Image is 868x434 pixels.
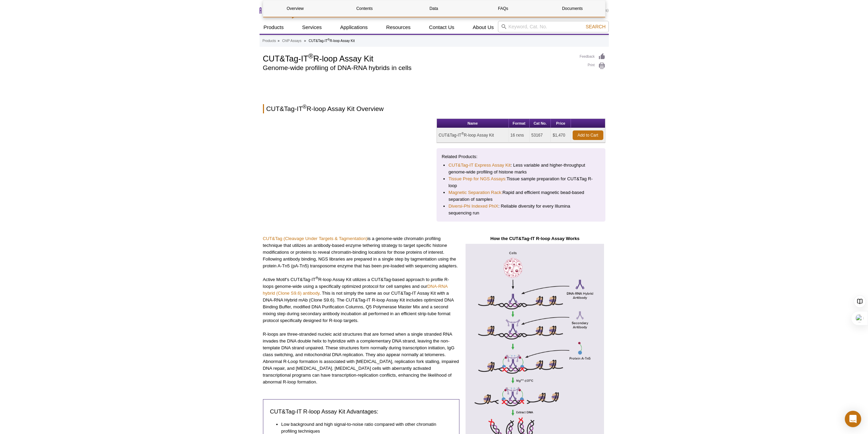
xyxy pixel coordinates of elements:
[461,132,464,136] sup: ®
[471,0,535,17] a: FAQs
[263,0,327,17] a: Overview
[586,24,605,29] span: Search
[530,128,551,143] td: 53167
[308,52,313,60] sup: ®
[573,130,603,140] a: Add to Cart
[448,176,506,182] a: Tissue Prep for NGS Assays:
[509,128,530,143] td: 16 rxns
[304,39,306,43] li: »
[530,119,551,128] th: Cat No.
[263,276,460,324] p: Active Motif’s CUT&Tag-IT R-loop Assay Kit utilizes a CUT&Tag-based approach to profile R-loops g...
[448,189,593,203] li: Rapid and efficient magnetic bead-based separation of samples
[263,235,460,269] p: is a genome-wide chromatin profiling technique that utilizes an antibody-based enzyme tethering s...
[298,21,326,34] a: Services
[442,153,600,160] p: Related Products:
[580,62,605,70] a: Print
[469,21,498,34] a: About Us
[448,162,593,176] li: : Less variable and higher-throughput genome-wide profiling of histone marks
[263,104,605,113] h2: CUT&Tag-IT R-loop Assay Kit Overview
[303,104,307,110] sup: ®
[448,189,502,196] a: Magnetic Separation Rack:
[309,39,355,43] li: CUT&Tag-IT R-loop Assay Kit
[263,65,573,71] h2: Genome-wide profiling of DNA-RNA hybrids in cells
[509,119,530,128] th: Format
[448,203,593,216] li: : Reliable diversity for every Illumina sequencing run
[437,119,509,128] th: Name
[584,24,607,30] button: Search
[437,128,509,143] td: CUT&Tag-IT R-loop Assay Kit
[263,236,368,241] a: CUT&Tag (Cleavage Under Targets & Tagmentation)
[551,119,571,128] th: Price
[328,38,330,41] sup: ®
[336,21,372,34] a: Applications
[263,331,460,386] p: R-loops are three-stranded nucleic acid structures that are formed when a single stranded RNA inv...
[270,408,453,416] h3: CUT&Tag-IT R-loop Assay Kit Advantages:
[278,39,280,43] li: »
[263,53,573,63] h1: CUT&Tag-IT R-loop Assay Kit
[448,162,511,169] a: CUT&Tag-IT Express Assay Kit
[402,0,466,17] a: Data
[845,411,861,427] div: Open Intercom Messenger
[263,38,276,44] a: Products
[498,21,609,32] input: Keyword, Cat. No.
[540,0,604,17] a: Documents
[490,236,579,241] strong: How the CUT&Tag-IT R-loop Assay Works
[448,176,593,189] li: Tissue sample preparation for CUT&Tag R-loop
[282,38,301,44] a: ChIP Assays
[315,276,318,280] sup: ®
[260,21,288,34] a: Products
[382,21,415,34] a: Resources
[580,53,605,60] a: Feedback
[448,203,498,210] a: Diversi-Phi Indexed PhiX
[551,128,571,143] td: $1,470
[425,21,458,34] a: Contact Us
[333,0,397,17] a: Contents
